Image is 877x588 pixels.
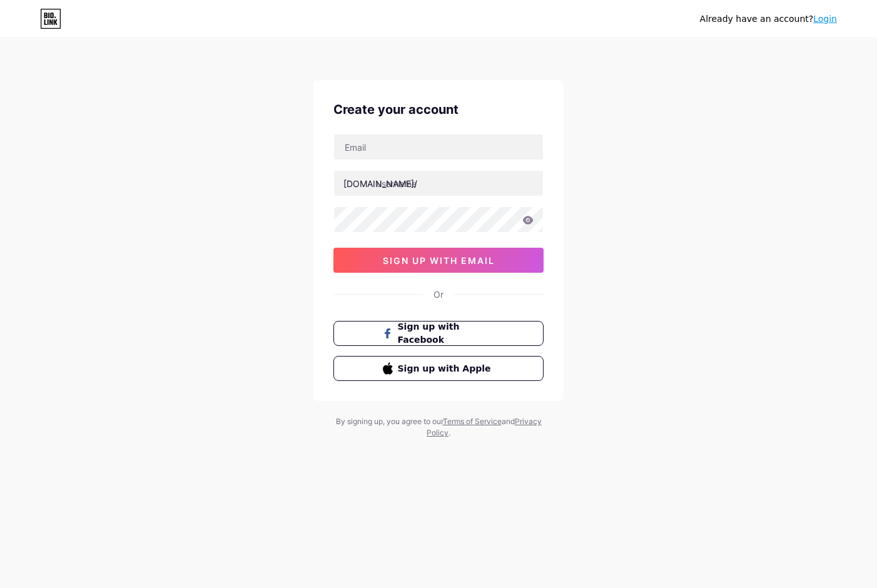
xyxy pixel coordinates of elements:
[700,13,837,26] div: Already have an account?
[433,288,444,301] div: Or
[334,134,543,160] input: Email
[343,177,417,190] div: [DOMAIN_NAME]/
[334,171,543,196] input: username
[333,248,544,273] button: sign up with email
[333,321,544,346] button: Sign up with Facebook
[332,416,545,438] div: By signing up, you agree to our and .
[333,100,544,119] div: Create your account
[333,356,544,381] button: Sign up with Apple
[398,362,495,375] span: Sign up with Apple
[443,417,502,426] a: Terms of Service
[383,255,495,266] span: sign up with email
[398,320,495,347] span: Sign up with Facebook
[813,14,837,24] a: Login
